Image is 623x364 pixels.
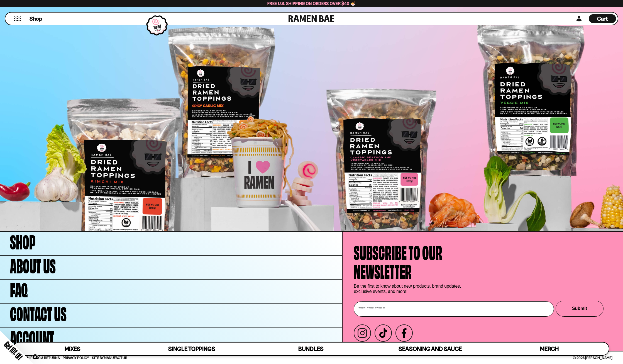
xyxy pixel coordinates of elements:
[32,354,38,360] button: Close teaser
[25,356,60,360] a: Shipping & Returns
[354,301,554,317] input: Enter your email
[10,327,54,346] span: Account
[10,231,36,250] span: Shop
[597,15,608,22] span: Cart
[556,301,604,317] button: Submit
[10,279,28,298] span: FAQ
[354,242,442,280] h4: Subscribe to our newsletter
[104,355,127,360] a: Manufactur
[30,15,42,23] span: Shop
[92,356,127,360] span: Site By
[63,356,89,360] a: Privacy Policy
[30,14,42,23] a: Shop
[3,340,24,361] span: Get 10% Off
[354,283,465,294] p: Be the first to know about new products, brand updates, exclusive events, and more!
[10,303,67,322] span: Contact Us
[14,16,21,21] button: Mobile Menu Trigger
[10,255,56,274] span: About Us
[573,356,612,360] span: © 2023 [PERSON_NAME]
[589,13,616,25] a: Cart
[267,1,356,6] span: Free U.S. Shipping on Orders over $40 🍜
